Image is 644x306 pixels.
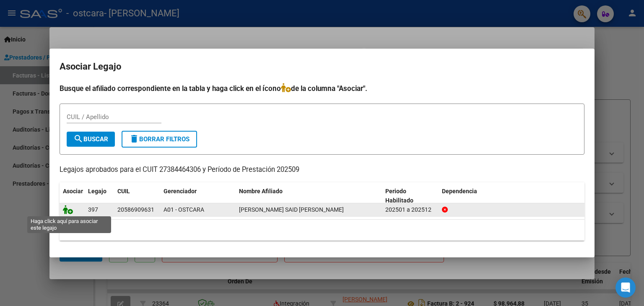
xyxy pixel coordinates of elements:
[129,134,139,144] mat-icon: delete
[67,132,115,147] button: Buscar
[385,205,435,215] div: 202501 a 202512
[117,205,154,215] div: 20586909631
[85,182,114,210] datatable-header-cell: Legajo
[88,206,98,213] span: 397
[122,131,197,148] button: Borrar Filtros
[160,182,236,210] datatable-header-cell: Gerenciador
[164,206,204,213] span: A01 - OSTCARA
[382,182,439,210] datatable-header-cell: Periodo Habilitado
[60,182,85,210] datatable-header-cell: Asociar
[164,188,197,194] span: Gerenciador
[442,188,477,194] span: Dependencia
[60,83,584,94] h4: Busque el afiliado correspondiente en la tabla y haga click en el ícono de la columna "Asociar".
[236,182,382,210] datatable-header-cell: Nombre Afiliado
[60,220,584,241] div: 1 registros
[60,59,584,75] h2: Asociar Legajo
[239,206,344,213] span: GARCIA SAID GABRIEL
[129,135,190,143] span: Borrar Filtros
[615,277,636,298] div: Open Intercom Messenger
[60,165,584,175] p: Legajos aprobados para el CUIT 27384464306 y Período de Prestación 202509
[439,182,585,210] datatable-header-cell: Dependencia
[63,188,83,194] span: Asociar
[117,188,130,194] span: CUIL
[73,135,108,143] span: Buscar
[88,188,106,194] span: Legajo
[73,134,83,144] mat-icon: search
[114,182,160,210] datatable-header-cell: CUIL
[385,188,413,204] span: Periodo Habilitado
[239,188,283,194] span: Nombre Afiliado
